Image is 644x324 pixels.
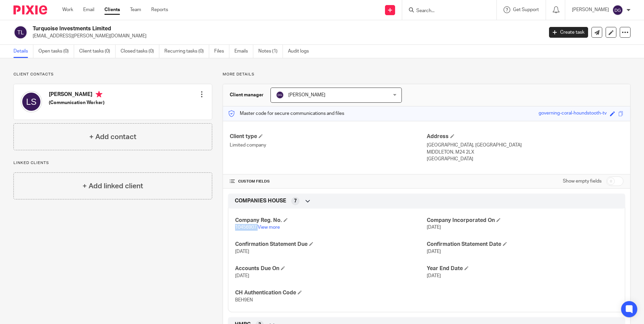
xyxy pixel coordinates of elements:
a: Files [214,45,229,58]
a: Reports [151,6,168,13]
img: svg%3E [276,91,284,99]
p: More details [223,72,631,77]
a: Team [130,6,141,13]
a: Work [62,6,73,13]
h4: Address [427,133,623,140]
h4: Confirmation Statement Due [235,241,426,248]
h5: (Communication Worker) [49,99,104,106]
h4: + Add linked client [83,181,143,191]
img: svg%3E [13,25,28,39]
p: Client contacts [13,72,212,77]
p: Limited company [230,142,426,149]
h4: Confirmation Statement Date [427,241,618,248]
label: Show empty fields [563,178,602,185]
h4: Client type [230,133,426,140]
a: Emails [234,45,253,58]
span: [DATE] [427,273,441,278]
a: Details [13,45,33,58]
span: [PERSON_NAME] [288,93,325,97]
h4: CH Authentication Code [235,289,426,296]
p: Linked clients [13,160,212,166]
img: svg%3E [21,91,42,112]
p: [GEOGRAPHIC_DATA] [427,156,623,162]
p: [PERSON_NAME] [572,6,609,13]
span: COMPANIES HOUSE [235,197,286,204]
h2: Turquoise Investments Limited [33,25,438,32]
h4: Accounts Due On [235,265,426,272]
a: Clients [104,6,120,13]
a: Client tasks (0) [79,45,116,58]
input: Search [416,8,476,14]
span: [DATE] [235,249,249,254]
a: View more [258,225,280,230]
p: Master code for secure communications and files [228,110,344,117]
span: [DATE] [235,273,249,278]
a: Recurring tasks (0) [164,45,209,58]
a: Audit logs [288,45,314,58]
span: 10456907 [235,225,257,230]
img: svg%3E [612,5,623,15]
h4: + Add contact [89,132,136,142]
span: Get Support [513,7,539,12]
h4: Company Incorporated On [427,217,618,224]
a: Notes (1) [258,45,283,58]
div: governing-coral-houndstooth-tv [539,110,607,118]
a: Email [83,6,94,13]
h4: CUSTOM FIELDS [230,179,426,184]
h3: Client manager [230,92,264,98]
span: BEH9EN [235,298,253,302]
img: Pixie [13,5,47,14]
h4: Company Reg. No. [235,217,426,224]
a: Closed tasks (0) [121,45,159,58]
span: [DATE] [427,225,441,230]
h4: [PERSON_NAME] [49,91,104,99]
a: Create task [549,27,588,38]
p: [GEOGRAPHIC_DATA], [GEOGRAPHIC_DATA] [427,142,623,149]
span: [DATE] [427,249,441,254]
h4: Year End Date [427,265,618,272]
span: 7 [294,198,297,204]
p: MIDDLETON, M24 2LX [427,149,623,156]
p: [EMAIL_ADDRESS][PERSON_NAME][DOMAIN_NAME] [33,33,539,39]
i: Primary [96,91,102,98]
a: Open tasks (0) [38,45,74,58]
